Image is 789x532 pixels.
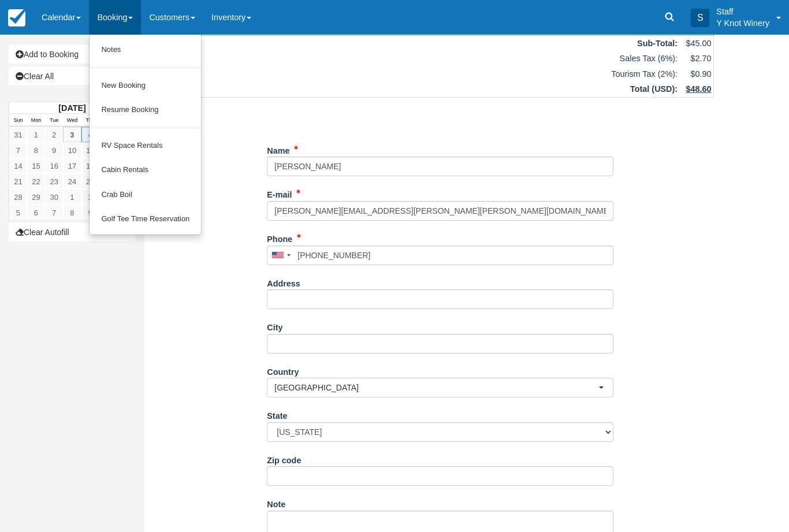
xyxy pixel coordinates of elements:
[90,207,201,232] a: Golf Tee Time Reservation
[90,98,201,122] a: Resume Booking
[90,133,201,158] a: RV Space Rentals
[90,73,201,98] a: New Booking
[90,183,201,207] a: Crab Boil
[90,38,201,62] a: Notes
[89,35,202,235] ul: Booking
[90,158,201,183] a: Cabin Rentals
